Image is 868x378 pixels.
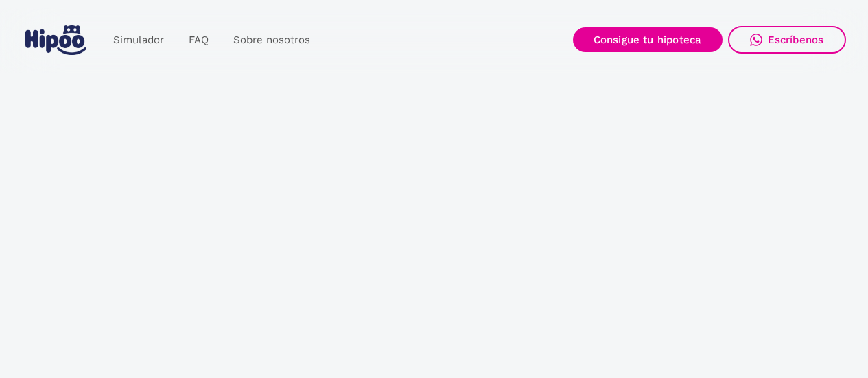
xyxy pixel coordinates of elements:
a: Simulador [101,27,176,54]
a: Sobre nosotros [221,27,322,54]
a: FAQ [176,27,221,54]
a: Consigue tu hipoteca [573,27,723,52]
div: Escríbenos [768,34,824,46]
a: Escríbenos [728,26,846,54]
a: home [23,20,90,60]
